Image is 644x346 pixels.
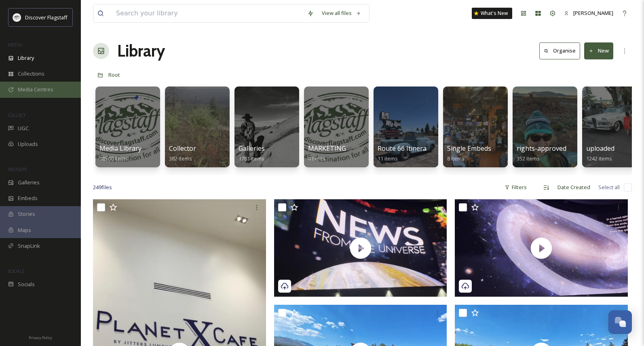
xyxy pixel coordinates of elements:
[29,335,52,340] span: Privacy Policy
[378,144,488,153] span: Route 66 Itinerary Subgroup Photos
[169,145,196,162] a: Collector382 items
[539,42,580,59] button: Organise
[447,145,491,162] a: Single Embeds8 items
[108,70,120,80] a: Root
[239,145,265,162] a: Galleries1781 items
[18,70,44,78] span: Collections
[18,210,35,218] span: Stories
[8,268,24,274] span: SOCIALS
[117,39,165,63] a: Library
[274,199,447,297] img: thumbnail
[18,124,29,132] span: UGC
[169,155,192,162] span: 382 items
[18,194,38,202] span: Embeds
[517,145,566,162] a: rights-approved352 items
[8,112,25,118] span: COLLECT
[586,155,612,162] span: 1242 items
[18,242,40,250] span: SnapLink
[99,144,141,153] span: Media Library
[308,145,346,162] a: MARKETING4 items
[239,155,264,162] span: 1781 items
[8,42,22,48] span: MEDIA
[18,86,53,93] span: Media Centres
[169,144,196,153] span: Collector
[18,140,38,148] span: Uploads
[8,166,27,172] span: WIDGETS
[18,179,40,186] span: Galleries
[108,71,120,78] span: Root
[18,281,35,288] span: Socials
[455,199,628,297] img: thumbnail
[378,155,398,162] span: 11 items
[586,144,614,153] span: uploaded
[99,145,141,162] a: Media Library10500 items
[598,184,620,191] span: Select all
[25,14,68,21] span: Discover Flagstaff
[472,8,512,19] a: What's New
[378,145,488,162] a: Route 66 Itinerary Subgroup Photos11 items
[318,5,365,21] a: View all files
[447,144,491,153] span: Single Embeds
[18,54,34,62] span: Library
[239,144,265,153] span: Galleries
[608,310,632,334] button: Open Chat
[308,155,325,162] span: 4 items
[29,332,52,342] a: Privacy Policy
[553,179,594,195] div: Date Created
[112,4,303,22] input: Search your library
[560,5,617,21] a: [PERSON_NAME]
[573,9,613,17] span: [PERSON_NAME]
[517,155,540,162] span: 352 items
[99,155,128,162] span: 10500 items
[517,144,566,153] span: rights-approved
[539,42,584,59] a: Organise
[308,144,346,153] span: MARKETING
[13,13,21,21] img: Untitled%20design%20(1).png
[18,226,31,234] span: Maps
[447,155,465,162] span: 8 items
[586,145,614,162] a: uploaded1242 items
[584,42,613,59] button: New
[500,179,531,195] div: Filters
[93,184,112,191] span: 249 file s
